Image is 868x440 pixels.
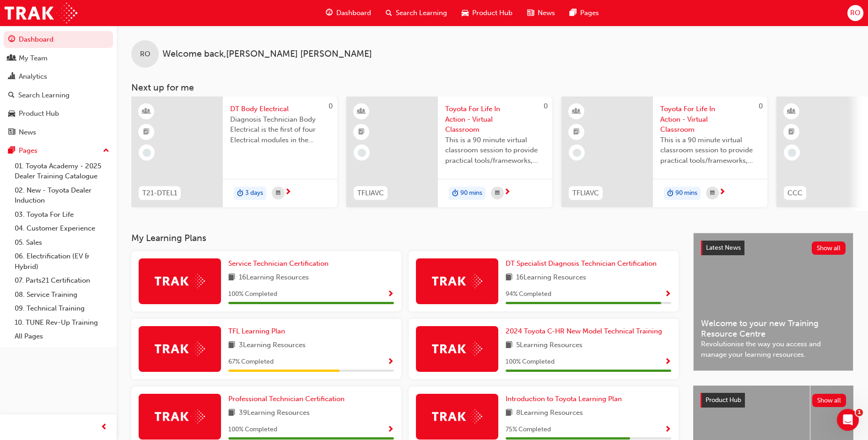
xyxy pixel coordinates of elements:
a: Professional Technician Certification [228,394,348,404]
span: learningRecordVerb_NONE-icon [143,149,151,157]
span: Latest News [706,244,741,252]
span: 0 [759,102,763,110]
a: 0TFLIAVCToyota For Life In Action - Virtual ClassroomThis is a 90 minute virtual classroom sessio... [346,97,552,207]
a: 02. New - Toyota Dealer Induction [11,183,113,208]
a: Introduction to Toyota Learning Plan [506,394,625,404]
span: learningResourceType_INSTRUCTOR_LED-icon [143,106,150,118]
span: search-icon [386,7,392,19]
span: News [538,8,555,18]
span: Show Progress [387,426,394,434]
a: Dashboard [4,31,113,48]
span: Show Progress [664,358,671,366]
span: pages-icon [570,7,577,19]
span: Show Progress [387,290,394,299]
span: TFLIAVC [357,188,384,199]
a: Service Technician Certification [228,258,332,269]
span: Toyota For Life In Action - Virtual Classroom [660,104,760,135]
span: 90 mins [675,188,697,199]
a: search-iconSearch Learning [378,4,454,22]
a: news-iconNews [520,4,562,22]
button: Show Progress [387,289,394,300]
span: Service Technician Certification [228,259,329,268]
a: DT Specialist Diagnosis Technician Certification [506,258,660,269]
span: duration-icon [667,188,674,199]
span: booktick-icon [573,126,580,138]
span: DT Specialist Diagnosis Technician Certification [506,259,657,268]
span: Toyota For Life In Action - Virtual Classroom [445,104,545,135]
span: prev-icon [101,422,108,433]
span: search-icon [8,91,15,100]
span: booktick-icon [788,126,795,138]
span: learningResourceType_INSTRUCTOR_LED-icon [573,106,580,118]
span: 16 Learning Resources [239,272,309,284]
div: Analytics [19,71,47,82]
span: Welcome back , [PERSON_NAME] [PERSON_NAME] [162,49,372,59]
a: News [4,124,113,141]
img: Trak [5,3,77,23]
span: 67 % Completed [228,357,274,367]
span: Product Hub [472,8,512,18]
span: duration-icon [452,188,458,199]
span: Show Progress [664,290,671,299]
a: Product Hub [4,105,113,122]
span: learningRecordVerb_NONE-icon [788,149,796,157]
img: Trak [155,342,205,356]
button: Show Progress [664,289,671,300]
div: Pages [19,145,38,156]
span: learningRecordVerb_NONE-icon [573,149,581,157]
span: 94 % Completed [506,289,551,300]
span: TFL Learning Plan [228,327,285,335]
span: people-icon [8,54,15,63]
span: book-icon [506,272,512,284]
span: Dashboard [336,8,371,18]
a: 05. Sales [11,236,113,250]
span: next-icon [504,188,511,197]
h3: Next up for me [117,82,868,93]
a: 08. Service Training [11,288,113,302]
a: 01. Toyota Academy - 2025 Dealer Training Catalogue [11,159,113,183]
img: Trak [155,409,205,424]
a: My Team [4,50,113,67]
span: RO [140,49,150,59]
a: 09. Technical Training [11,301,113,316]
a: Latest NewsShow allWelcome to your new Training Resource CentreRevolutionise the way you access a... [693,233,853,371]
span: 8 Learning Resources [516,408,583,419]
button: DashboardMy TeamAnalyticsSearch LearningProduct HubNews [4,29,113,142]
a: 0T21-DTEL1DT Body ElectricalDiagnosis Technician Body Electrical is the first of four Electrical ... [131,97,337,207]
span: calendar-icon [495,188,500,199]
img: Trak [432,409,482,424]
span: booktick-icon [143,126,150,138]
span: 2024 Toyota C-HR New Model Technical Training [506,327,662,335]
button: Pages [4,142,113,159]
a: TFL Learning Plan [228,326,289,337]
span: learningResourceType_INSTRUCTOR_LED-icon [358,106,365,118]
span: next-icon [285,188,291,197]
a: car-iconProduct Hub [454,4,520,22]
span: book-icon [228,408,235,419]
a: guage-iconDashboard [318,4,378,22]
a: Analytics [4,68,113,85]
span: 100 % Completed [228,424,277,435]
span: 16 Learning Resources [516,272,586,284]
span: news-icon [527,7,534,19]
span: calendar-icon [710,188,715,199]
button: Show Progress [664,356,671,368]
iframe: Intercom live chat [837,409,859,431]
a: pages-iconPages [562,4,606,22]
span: This is a 90 minute virtual classroom session to provide practical tools/frameworks, behaviours a... [445,135,545,166]
a: All Pages [11,329,113,343]
span: Pages [580,8,599,18]
span: guage-icon [8,36,15,44]
span: book-icon [228,340,235,351]
button: Show Progress [387,424,394,435]
span: Show Progress [664,426,671,434]
span: 1 [856,409,863,416]
div: News [19,127,36,138]
span: book-icon [506,408,512,419]
span: Diagnosis Technician Body Electrical is the first of four Electrical modules in the Diagnosis Tec... [230,114,330,145]
span: Search Learning [396,8,447,18]
span: 90 mins [460,188,482,199]
a: Latest NewsShow all [701,241,846,255]
span: 3 Learning Resources [239,340,306,351]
